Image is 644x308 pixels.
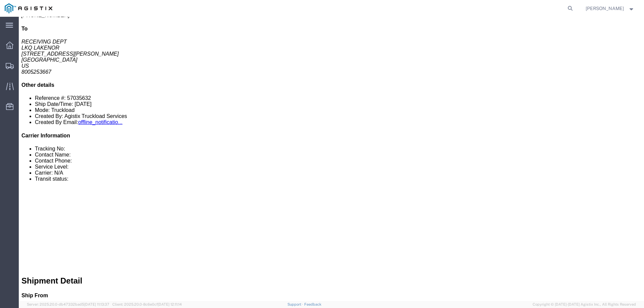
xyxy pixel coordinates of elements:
[84,302,109,306] span: [DATE] 11:13:37
[27,302,109,306] span: Server: 2025.20.0-db47332bad5
[585,4,635,12] button: [PERSON_NAME]
[112,302,182,306] span: Client: 2025.20.0-8c6e0cf
[586,5,624,12] span: Jesse Jordan
[304,302,321,306] a: Feedback
[287,302,304,306] a: Support
[5,3,52,13] img: logo
[19,17,644,301] iframe: FS Legacy Container
[158,302,182,306] span: [DATE] 12:11:14
[533,302,636,307] span: Copyright © [DATE]-[DATE] Agistix Inc., All Rights Reserved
